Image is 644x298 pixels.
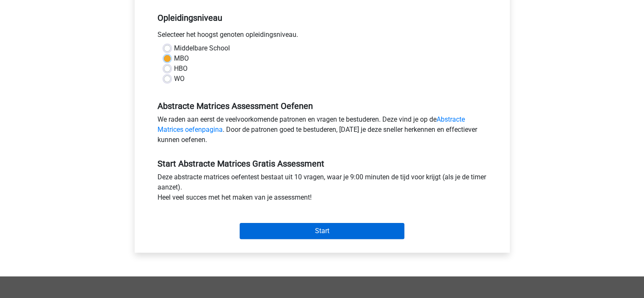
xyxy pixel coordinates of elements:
[174,64,188,74] label: HBO
[158,9,487,26] h5: Opleidingsniveau
[151,30,493,43] div: Selecteer het hoogst genoten opleidingsniveau.
[158,159,487,169] h5: Start Abstracte Matrices Gratis Assessment
[174,53,189,64] label: MBO
[158,101,487,111] h5: Abstracte Matrices Assessment Oefenen
[174,74,185,84] label: WO
[151,172,493,206] div: Deze abstracte matrices oefentest bestaat uit 10 vragen, waar je 9:00 minuten de tijd voor krijgt...
[240,223,404,239] input: Start
[151,114,493,148] div: We raden aan eerst de veelvoorkomende patronen en vragen te bestuderen. Deze vind je op de . Door...
[174,43,230,53] label: Middelbare School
